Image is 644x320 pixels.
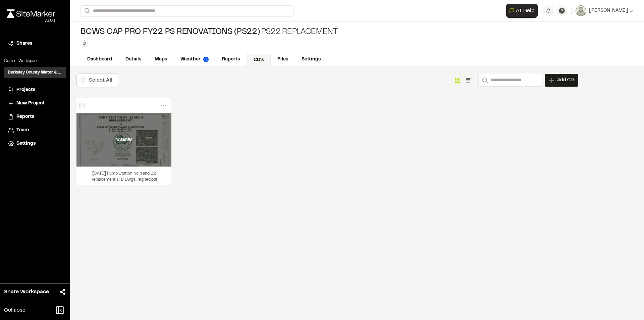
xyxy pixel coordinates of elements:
[203,57,209,62] img: precipai.png
[8,127,62,134] a: Team
[16,40,32,47] span: Shares
[76,136,171,144] div: VIEW
[16,86,35,94] span: Projects
[4,58,66,64] p: Current Workspace
[589,7,628,14] span: [PERSON_NAME]
[80,53,119,66] a: Dashboard
[174,53,215,66] a: Weather
[576,5,586,16] img: User
[271,53,295,66] a: Files
[215,53,247,66] a: Reports
[89,78,112,83] label: Select All
[8,140,62,147] a: Settings
[8,113,62,121] a: Reports
[16,127,29,134] span: Team
[4,288,49,296] span: Share Workspace
[80,27,338,38] div: PS22 Replacement
[295,53,327,66] a: Settings
[506,4,540,18] div: Open AI Assistant
[4,306,25,314] span: Collapse
[16,113,34,121] span: Reports
[7,9,55,18] img: rebrand.png
[80,27,260,38] span: BCWS CAP PRO FY22 PS Renovations (PS22)
[80,40,88,48] button: Edit Tags
[478,74,490,87] button: Search
[8,86,62,94] a: Projects
[148,53,174,66] a: Maps
[576,5,633,16] button: [PERSON_NAME]
[7,18,55,24] div: Oh geez...please don't...
[76,167,171,185] div: [DATE] Pump Station No 4 and 22 Replacement IFB Dwgs _signed.pdf
[16,100,45,107] span: New Project
[8,40,62,47] a: Shares
[119,53,148,66] a: Details
[8,70,62,76] h3: Berkeley County Water & Sewer
[557,77,574,84] span: Add CD
[247,54,271,66] a: CD's
[516,7,535,15] span: AI Help
[80,5,93,16] button: Search
[16,140,36,147] span: Settings
[506,4,538,18] button: Open AI Assistant
[8,100,62,107] a: New Project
